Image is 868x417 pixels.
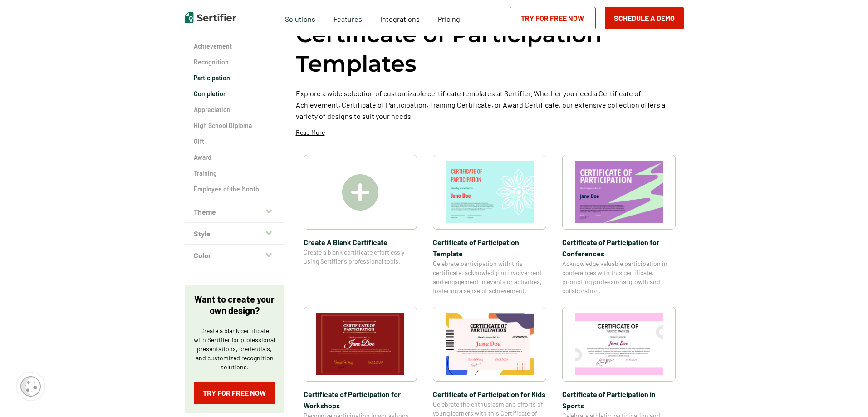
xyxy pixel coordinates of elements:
a: Training [194,169,275,178]
iframe: Chat Widget [823,373,868,417]
div: Category [185,42,284,201]
span: Certificate of Participation Template [433,236,546,259]
p: Want to create your own design? [194,294,275,316]
a: Employee of the Month [194,185,275,194]
a: Certificate of Participation for Conference​sCertificate of Participation for Conference​sAcknowl... [562,155,676,295]
a: Participation [194,74,275,83]
a: Award [194,153,275,162]
h1: Certificate of Participation Templates [296,20,684,78]
a: Pricing [438,12,460,24]
button: Style [185,223,284,245]
button: Schedule a Demo [605,7,684,29]
span: Pricing [438,15,460,23]
span: Acknowledge valuable participation in conferences with this certificate, promoting professional g... [562,259,676,295]
p: Explore a wide selection of customizable certificate templates at Sertifier. Whether you need a C... [296,88,684,122]
img: Certificate of Participation in Sports [575,313,663,375]
a: Integrations [380,12,420,24]
img: Certificate of Participation Template [446,161,534,223]
img: Certificate of Participation for Conference​s [575,161,663,223]
span: Integrations [380,15,420,23]
a: Gift [194,137,275,146]
a: Appreciation [194,105,275,114]
span: Certificate of Participation for Conference​s [562,236,676,259]
img: Cookie Popup Icon [20,376,41,397]
a: Try for Free Now [510,7,596,29]
span: Certificate of Participation for Kids​ [433,388,546,400]
img: Sertifier | Digital Credentialing Platform [185,12,236,23]
a: Certificate of Participation TemplateCertificate of Participation TemplateCelebrate participation... [433,155,546,295]
img: Certificate of Participation​ for Workshops [316,313,404,375]
p: Create a blank certificate with Sertifier for professional presentations, credentials, and custom... [194,326,275,372]
a: Completion [194,89,275,98]
span: Certificate of Participation in Sports [562,388,676,411]
span: Features [333,12,362,24]
a: Recognition [194,58,275,67]
a: Try for Free Now [194,382,275,404]
span: Create A Blank Certificate [304,236,417,248]
span: Create a blank certificate effortlessly using Sertifier’s professional tools. [304,248,417,266]
a: Achievement [194,42,275,51]
a: High School Diploma [194,121,275,130]
span: Certificate of Participation​ for Workshops [304,388,417,411]
button: Theme [185,201,284,223]
p: Read More [296,128,325,137]
span: Celebrate participation with this certificate, acknowledging involvement and engagement in events... [433,259,546,295]
span: Solutions [285,12,315,24]
button: Color [185,245,284,266]
img: Certificate of Participation for Kids​ [446,313,534,375]
img: Create A Blank Certificate [342,174,378,211]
